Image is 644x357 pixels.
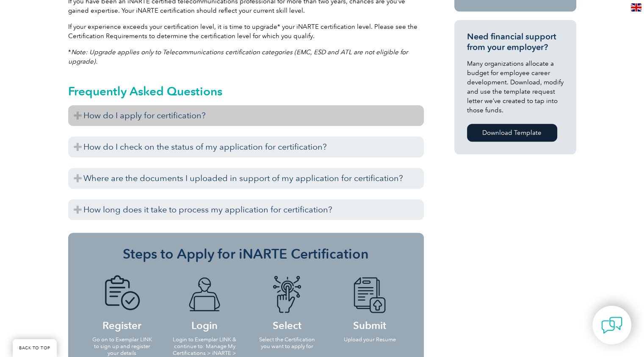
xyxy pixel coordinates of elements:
[467,59,564,115] p: Many organizations allocate a budget for employee career development. Download, modify and use th...
[13,339,57,357] a: BACK TO TOP
[346,275,393,314] img: icon-blue-doc-arrow.png
[254,336,320,350] p: Select the Certification you want to apply for
[181,275,228,314] img: icon-blue-laptop-male.png
[68,137,424,157] h3: How do I check on the status of my application for certification?
[99,275,145,314] img: icon-blue-doc-tick.png
[254,275,320,330] h4: Select
[68,48,408,65] em: Note: Upgrade applies only to Telecommunications certification categories (EMC, ESD and ATL are n...
[601,315,622,336] img: contact-chat.png
[68,199,424,220] h3: How long does it take to process my application for certification?
[337,336,403,343] p: Upload your Resume
[337,275,403,330] h4: Submit
[631,3,641,11] img: en
[467,31,564,53] h3: Need financial support from your employer?
[68,105,424,126] h3: How do I apply for certification?
[68,84,424,98] h2: Frequently Asked Questions
[68,22,424,41] p: If your experience exceeds your certification level, it is time to upgrade* your iNARTE certifica...
[467,124,557,142] a: Download Template
[89,275,155,330] h4: Register
[68,168,424,189] h3: Where are the documents I uploaded in support of my application for certification?
[81,245,411,262] h3: Steps to Apply for iNARTE Certification
[89,336,155,357] p: Go on to Exemplar LINK to sign up and register your details
[172,275,238,330] h4: Login
[264,275,310,314] img: icon-blue-finger-button.png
